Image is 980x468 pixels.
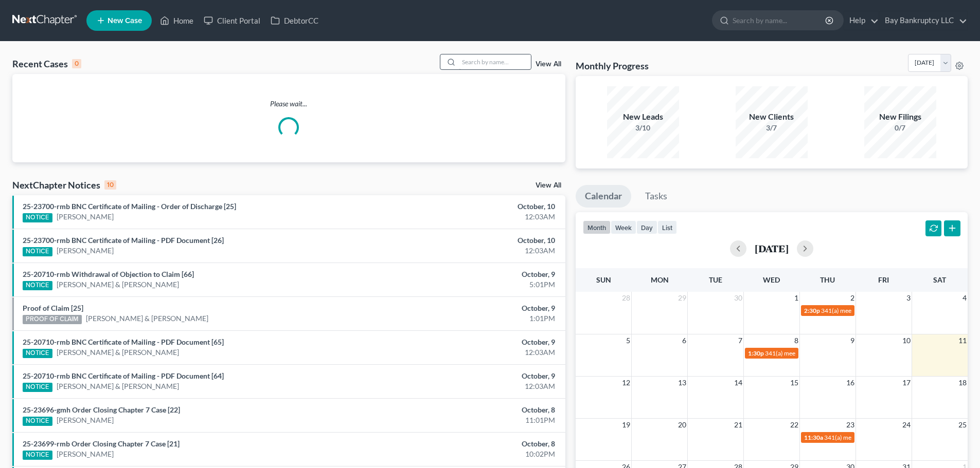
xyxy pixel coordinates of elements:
span: 8 [793,334,799,347]
span: 7 [737,334,743,347]
div: Recent Cases [12,58,81,70]
div: 10 [104,180,116,190]
span: 29 [677,292,687,304]
span: 12 [621,377,631,389]
span: 18 [957,377,968,389]
span: 9 [849,334,856,347]
a: [PERSON_NAME] [57,246,114,256]
div: NOTICE [23,281,52,290]
a: 25-20710-rmb BNC Certificate of Mailing - PDF Document [65] [23,338,224,346]
a: Bay Bankruptcy LLC [880,11,967,30]
span: 11 [957,334,968,347]
a: [PERSON_NAME] [57,415,114,425]
a: [PERSON_NAME] & [PERSON_NAME] [57,381,179,391]
span: 6 [681,334,687,347]
div: NOTICE [23,417,52,426]
div: 0 [72,59,81,68]
span: 4 [961,292,968,304]
a: View All [536,61,561,68]
button: day [636,220,657,234]
div: October, 10 [384,235,555,246]
div: October, 9 [384,337,555,347]
h2: [DATE] [755,243,789,254]
a: Tasks [636,185,676,208]
div: 5:01PM [384,279,555,290]
span: Sat [933,275,946,284]
a: [PERSON_NAME] [57,449,114,459]
span: 341(a) meeting for [PERSON_NAME] [824,434,923,441]
div: 1:01PM [384,313,555,324]
div: New Clients [736,111,808,123]
a: 25-20710-rmb Withdrawal of Objection to Claim [66] [23,270,194,278]
span: 11:30a [804,434,823,441]
span: 341(a) meeting for [PERSON_NAME] [765,349,864,357]
div: October, 10 [384,201,555,212]
div: October, 9 [384,303,555,313]
button: month [583,220,611,234]
span: Tue [709,275,722,284]
span: 2 [849,292,856,304]
div: 11:01PM [384,415,555,425]
h3: Monthly Progress [576,60,649,72]
a: DebtorCC [265,11,324,30]
span: 21 [733,419,743,431]
div: 12:03AM [384,246,555,256]
a: [PERSON_NAME] & [PERSON_NAME] [57,347,179,358]
a: 25-23700-rmb BNC Certificate of Mailing - Order of Discharge [25] [23,202,236,211]
a: [PERSON_NAME] & [PERSON_NAME] [86,313,208,324]
span: 23 [845,419,856,431]
a: View All [536,182,561,189]
a: Proof of Claim [25] [23,304,83,312]
a: 25-23699-rmb Order Closing Chapter 7 Case [21] [23,439,180,448]
span: 19 [621,419,631,431]
span: Thu [820,275,835,284]
div: NOTICE [23,349,52,358]
div: New Leads [607,111,679,123]
div: 0/7 [864,123,936,133]
span: 3 [905,292,912,304]
a: Calendar [576,185,631,208]
a: Help [844,11,879,30]
div: 3/7 [736,123,808,133]
a: [PERSON_NAME] [57,212,114,222]
span: 5 [625,334,631,347]
div: 12:03AM [384,212,555,222]
span: 10 [901,334,912,347]
span: 2:30p [804,307,820,314]
div: 12:03AM [384,381,555,391]
span: 341(a) meeting for [PERSON_NAME] [821,307,920,314]
div: NOTICE [23,213,52,222]
div: NOTICE [23,383,52,392]
a: Home [155,11,199,30]
span: Wed [763,275,780,284]
button: week [611,220,636,234]
span: 15 [789,377,799,389]
span: 16 [845,377,856,389]
div: NOTICE [23,451,52,460]
span: 1 [793,292,799,304]
div: PROOF OF CLAIM [23,315,82,324]
div: NOTICE [23,247,52,256]
span: 28 [621,292,631,304]
a: Client Portal [199,11,265,30]
span: Sun [596,275,611,284]
div: October, 9 [384,269,555,279]
span: 22 [789,419,799,431]
span: 20 [677,419,687,431]
span: New Case [108,17,142,25]
input: Search by name... [733,11,827,30]
div: October, 8 [384,439,555,449]
button: list [657,220,677,234]
span: 30 [733,292,743,304]
div: NextChapter Notices [12,179,116,191]
div: 3/10 [607,123,679,133]
div: October, 8 [384,405,555,415]
span: 25 [957,419,968,431]
span: 17 [901,377,912,389]
a: 25-23700-rmb BNC Certificate of Mailing - PDF Document [26] [23,236,224,245]
span: 13 [677,377,687,389]
a: [PERSON_NAME] & [PERSON_NAME] [57,279,179,290]
div: New Filings [864,111,936,123]
input: Search by name... [459,54,531,69]
a: 25-23696-gmh Order Closing Chapter 7 Case [22] [23,405,180,414]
